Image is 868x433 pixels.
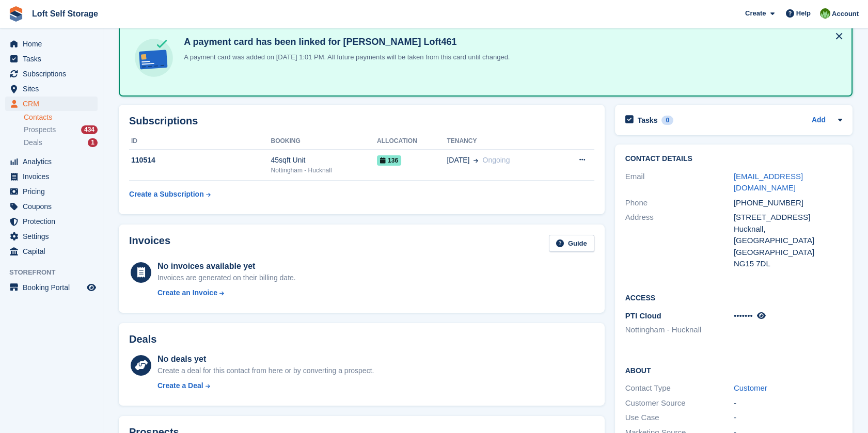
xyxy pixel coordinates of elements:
span: Pricing [23,184,85,199]
span: Booking Portal [23,280,85,295]
div: [GEOGRAPHIC_DATA] [734,247,842,259]
div: Hucknall, [GEOGRAPHIC_DATA] [734,223,842,247]
div: Email [625,171,734,194]
a: menu [5,97,98,111]
span: CRM [23,97,85,111]
a: Create a Deal [157,380,374,391]
div: Customer Source [625,397,734,409]
span: Deals [24,138,42,148]
span: Ongoing [482,156,510,164]
a: Loft Self Storage [28,5,102,22]
a: Contacts [24,113,98,122]
a: [EMAIL_ADDRESS][DOMAIN_NAME] [734,172,803,193]
div: NG15 7DL [734,258,842,270]
a: Deals 1 [24,137,98,148]
div: 434 [81,125,98,134]
img: James Johnson [820,8,830,19]
a: menu [5,244,98,259]
span: 136 [377,155,401,166]
a: menu [5,52,98,66]
div: 0 [661,116,673,125]
a: Create a Subscription [129,185,211,204]
div: [PHONE_NUMBER] [734,197,842,209]
a: menu [5,229,98,244]
a: menu [5,169,98,184]
div: - [734,397,842,409]
div: - [734,412,842,424]
div: Use Case [625,412,734,424]
h2: About [625,365,842,375]
div: Contact Type [625,382,734,394]
span: Tasks [23,52,85,66]
img: card-linked-ebf98d0992dc2aeb22e95c0e3c79077019eb2392cfd83c6a337811c24bc77127.svg [132,36,176,79]
span: Subscriptions [23,67,85,81]
a: menu [5,154,98,169]
div: No invoices available yet [157,260,296,272]
th: Booking [271,133,377,150]
h2: Deals [129,333,156,345]
span: Account [832,9,859,19]
div: Address [625,212,734,270]
li: Nottingham - Hucknall [625,324,734,336]
div: Create a deal for this contact from here or by converting a prospect. [157,365,374,376]
span: Sites [23,82,85,96]
a: Prospects 434 [24,124,98,135]
span: Settings [23,229,85,244]
div: Invoices are generated on their billing date. [157,272,296,283]
span: Invoices [23,169,85,184]
div: 110514 [129,155,271,166]
div: No deals yet [157,353,374,365]
span: Protection [23,214,85,229]
h4: A payment card has been linked for [PERSON_NAME] Loft461 [180,36,510,48]
a: menu [5,184,98,199]
h2: Invoices [129,235,170,252]
div: 1 [88,138,98,147]
span: ••••••• [734,311,753,320]
h2: Subscriptions [129,115,594,127]
a: Guide [549,235,594,252]
span: Help [796,8,811,19]
a: Preview store [85,281,98,294]
a: menu [5,82,98,96]
span: Home [23,37,85,51]
a: Customer [734,383,767,392]
span: Storefront [9,267,103,278]
h2: Tasks [638,116,658,125]
div: [STREET_ADDRESS] [734,212,842,223]
th: Allocation [377,133,447,150]
span: Capital [23,244,85,259]
span: Create [745,8,766,19]
div: Nottingham - Hucknall [271,166,377,175]
a: menu [5,280,98,295]
th: Tenancy [447,133,556,150]
a: menu [5,67,98,81]
a: Add [812,115,826,126]
span: Coupons [23,199,85,214]
a: menu [5,37,98,51]
a: menu [5,214,98,229]
div: Create an Invoice [157,287,217,298]
div: 45sqft Unit [271,155,377,166]
span: Prospects [24,125,56,135]
a: Create an Invoice [157,287,296,298]
th: ID [129,133,271,150]
div: Create a Subscription [129,189,204,200]
img: stora-icon-8386f47178a22dfd0bd8f6a31ec36ba5ce8667c1dd55bd0f319d3a0aa187defe.svg [8,6,24,22]
p: A payment card was added on [DATE] 1:01 PM. All future payments will be taken from this card unti... [180,52,510,62]
span: Analytics [23,154,85,169]
span: PTI Cloud [625,311,661,320]
h2: Contact Details [625,155,842,163]
span: [DATE] [447,155,469,166]
a: menu [5,199,98,214]
div: Create a Deal [157,380,203,391]
h2: Access [625,292,842,302]
div: Phone [625,197,734,209]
